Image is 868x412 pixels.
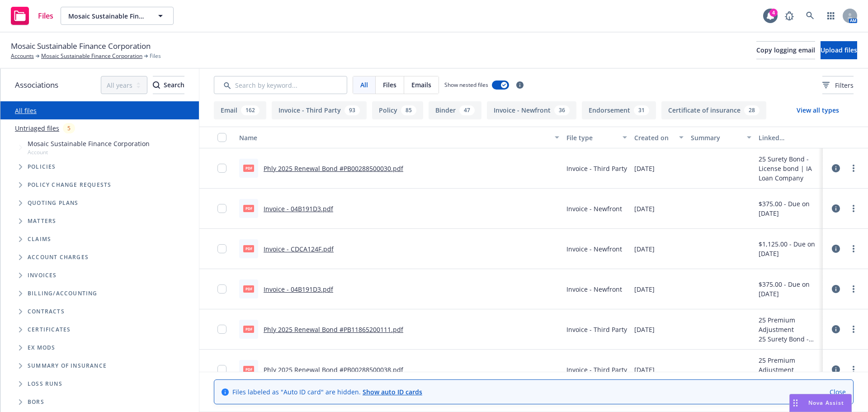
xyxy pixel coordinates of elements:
[0,284,199,411] div: Folder Tree Example
[264,285,333,294] a: Invoice - 04B191D3.pdf
[801,7,819,25] a: Search
[264,164,403,173] a: Phly 2025 Renewal Bond #PB00288500030.pdf
[28,237,51,242] span: Claims
[363,388,422,396] a: Show auto ID cards
[782,101,854,119] button: View all types
[566,365,627,374] span: Invoice - Third Party
[744,105,759,115] div: 28
[429,101,481,119] button: Binder
[756,46,815,54] span: Copy logging email
[780,7,798,25] a: Report a Bug
[691,133,741,142] div: Summary
[236,127,563,148] button: Name
[566,204,622,213] span: Invoice - Newfront
[759,239,819,258] div: $1,125.00 - Due on [DATE]
[848,163,859,174] a: more
[28,148,150,156] span: Account
[232,387,422,397] span: Files labeled as "Auto ID card" are hidden.
[217,133,226,142] input: Select all
[28,327,71,332] span: Certificates
[848,203,859,214] a: more
[634,204,655,213] span: [DATE]
[264,325,403,334] a: Phly 2025 Renewal Bond #PB11865200111.pdf
[759,355,819,374] div: 25 Premium Adjustment
[830,387,846,397] a: Close
[582,101,656,119] button: Endorsement
[487,101,576,119] button: Invoice - Newfront
[217,244,226,253] input: Toggle Row Selected
[217,164,226,173] input: Toggle Row Selected
[631,127,687,148] button: Created on
[243,366,254,373] span: pdf
[372,101,423,119] button: Policy
[634,284,655,294] span: [DATE]
[41,52,142,60] a: Mosaic Sustainable Finance Corporation
[264,204,333,213] a: Invoice - 04B191D3.pdf
[566,244,622,254] span: Invoice - Newfront
[264,365,403,374] a: Phly 2025 Renewal Bond #PB00288500038.pdf
[217,325,226,334] input: Toggle Row Selected
[634,365,655,374] span: [DATE]
[566,133,617,142] div: File type
[790,394,801,412] div: Drag to move
[634,164,655,173] span: [DATE]
[759,133,819,142] div: Linked associations
[28,309,65,314] span: Contracts
[15,79,58,91] span: Associations
[28,218,56,224] span: Matters
[822,81,854,90] span: Filters
[634,133,674,142] div: Created on
[759,315,819,334] div: 25 Premium Adjustment
[789,394,852,412] button: Nova Assist
[153,76,184,94] button: SearchSearch
[214,76,347,94] input: Search by keyword...
[401,105,416,115] div: 85
[848,284,859,294] a: more
[759,199,819,218] div: $375.00 - Due on [DATE]
[634,105,649,115] div: 31
[28,363,107,369] span: Summary of insurance
[243,326,254,332] span: pdf
[150,52,161,60] span: Files
[241,105,259,115] div: 162
[687,127,755,148] button: Summary
[153,76,184,94] div: Search
[28,399,44,405] span: BORs
[28,273,57,278] span: Invoices
[344,105,360,115] div: 93
[759,334,819,344] div: 25 Surety Bond - Commonwealth of [US_STATE] - Consumer Finance Bond
[821,41,857,59] button: Upload files
[11,40,151,52] span: Mosaic Sustainable Finance Corporation
[28,200,79,206] span: Quoting plans
[243,165,254,171] span: pdf
[63,123,75,133] div: 5
[756,41,815,59] button: Copy logging email
[217,284,226,294] input: Toggle Row Selected
[822,7,840,25] a: Switch app
[243,205,254,212] span: pdf
[769,9,778,17] div: 4
[566,164,627,173] span: Invoice - Third Party
[61,7,174,25] button: Mosaic Sustainable Finance Corporation
[243,245,254,252] span: pdf
[822,76,854,94] button: Filters
[634,244,655,254] span: [DATE]
[759,279,819,298] div: $375.00 - Due on [DATE]
[28,345,55,350] span: Ex Mods
[383,80,396,90] span: Files
[28,139,150,148] span: Mosaic Sustainable Finance Corporation
[15,106,37,115] a: All files
[214,101,266,119] button: Email
[217,365,226,374] input: Toggle Row Selected
[0,137,199,284] div: Tree Example
[28,255,89,260] span: Account charges
[68,11,146,21] span: Mosaic Sustainable Finance Corporation
[7,3,57,28] a: Files
[15,123,59,133] a: Untriaged files
[272,101,367,119] button: Invoice - Third Party
[153,81,160,89] svg: Search
[755,127,823,148] button: Linked associations
[28,291,98,296] span: Billing/Accounting
[634,325,655,334] span: [DATE]
[264,245,334,253] a: Invoice - CDCA124F.pdf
